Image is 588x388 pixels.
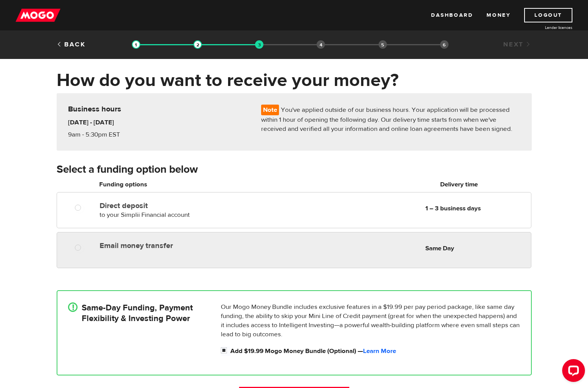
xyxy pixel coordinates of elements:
img: mogo_logo-11ee424be714fa7cbb0f0f49df9e16ec.png [16,8,60,22]
p: 9am - 5:30pm EST [68,130,153,139]
h1: How do you want to receive your money? [57,70,532,90]
div: ! [68,302,78,312]
span: Note [261,105,279,115]
label: Direct deposit [100,201,274,210]
span: to your Simplii Financial account [100,211,190,219]
img: transparent-188c492fd9eaac0f573672f40bb141c2.gif [132,40,140,49]
input: Add $19.99 Mogo Money Bundle (Optional) &mdash; <a id="loan_application_mini_bundle_learn_more" h... [221,347,230,356]
a: Next [503,40,531,49]
h6: Delivery time [390,180,529,189]
h3: Select a funding option below [57,164,532,176]
a: Learn More [363,347,396,355]
label: Email money transfer [100,241,274,250]
label: Add $19.99 Mogo Money Bundle (Optional) — [230,347,520,356]
img: transparent-188c492fd9eaac0f573672f40bb141c2.gif [193,40,202,49]
h6: [DATE] - [DATE] [68,118,153,127]
h4: Same-Day Funding, Payment Flexibility & Investing Power [82,302,193,324]
iframe: LiveChat chat widget [556,356,588,388]
p: You've applied outside of our business hours. Your application will be processed within 1 hour of... [261,105,520,134]
b: 1 – 3 business days [425,204,481,213]
a: Lender licences [515,25,572,30]
a: Dashboard [431,8,473,22]
img: transparent-188c492fd9eaac0f573672f40bb141c2.gif [255,40,263,49]
a: Logout [524,8,572,22]
h6: Funding options [99,180,274,189]
a: Money [487,8,510,22]
b: Same Day [425,244,454,253]
p: Our Mogo Money Bundle includes exclusive features in a $19.99 per pay period package, like same d... [221,302,520,339]
h5: Business hours [68,105,250,114]
a: Back [57,40,86,49]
